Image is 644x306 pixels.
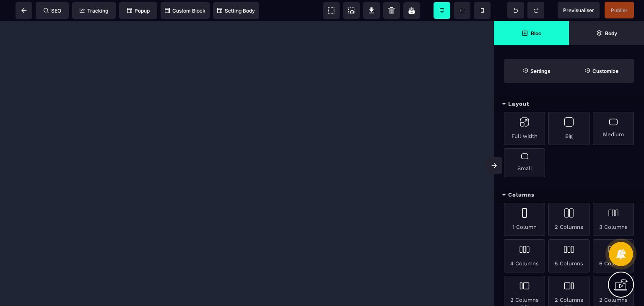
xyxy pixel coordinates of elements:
strong: Body [605,30,617,36]
div: Small [504,148,545,177]
span: Open Style Manager [569,59,634,83]
strong: Bloc [531,30,541,36]
span: Publier [611,7,628,13]
div: Columns [494,187,644,203]
span: Setting Body [217,8,255,14]
span: Settings [504,59,569,83]
div: 2 Columns [548,203,589,236]
span: Open Layer Manager [569,21,644,45]
span: View components [323,2,340,19]
div: 4 Columns [504,239,545,272]
div: 5 Columns [548,239,589,272]
span: Tracking [80,8,108,14]
div: Big [548,112,589,145]
span: Screenshot [343,2,360,19]
div: Layout [494,96,644,112]
span: Custom Block [165,8,205,14]
span: SEO [44,8,61,14]
div: Medium [593,112,634,145]
span: Popup [127,8,150,14]
div: Full width [504,112,545,145]
span: Open Blocks [494,21,569,45]
strong: Customize [592,68,618,74]
strong: Settings [530,68,551,74]
div: 1 Column [504,203,545,236]
div: 3 Columns [593,203,634,236]
span: Preview [558,2,600,18]
div: 6 Columns [593,239,634,272]
span: Previsualiser [563,7,594,13]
